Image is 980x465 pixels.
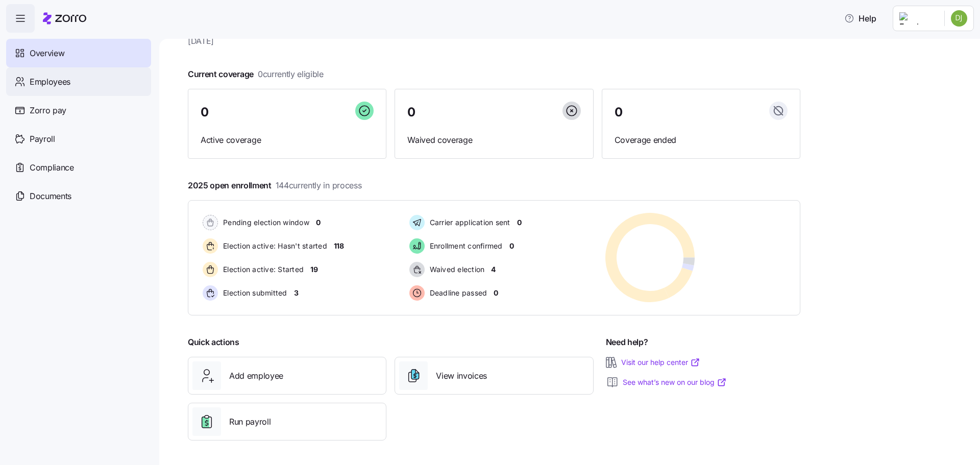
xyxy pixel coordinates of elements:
[615,134,788,146] span: Coverage ended
[220,264,304,275] span: Election active: Started
[188,68,324,81] span: Current coverage
[229,415,271,428] span: Run payroll
[220,241,327,251] span: Election active: Hasn't started
[606,336,648,349] span: Need help?
[951,10,967,27] img: ebbf617f566908890dfd872f8ec40b3c
[6,125,151,153] a: Payroll
[258,68,324,81] span: 0 currently eligible
[427,217,510,228] span: Carrier application sent
[623,377,727,387] a: See what’s new on our blog
[30,47,64,60] span: Overview
[276,179,362,192] span: 144 currently in process
[30,133,55,145] span: Payroll
[188,336,239,349] span: Quick actions
[407,134,580,146] span: Waived coverage
[310,264,317,275] span: 19
[188,179,361,192] span: 2025 open enrollment
[201,106,209,118] span: 0
[427,288,487,298] span: Deadline passed
[615,106,623,118] span: 0
[30,104,66,117] span: Zorro pay
[220,217,309,228] span: Pending election window
[229,370,283,382] span: Add employee
[844,12,876,25] span: Help
[334,241,344,251] span: 118
[621,357,700,368] a: Visit our help center
[6,182,151,210] a: Documents
[294,288,299,298] span: 3
[6,39,151,67] a: Overview
[201,134,374,146] span: Active coverage
[6,96,151,125] a: Zorro pay
[836,8,885,29] button: Help
[30,190,71,203] span: Documents
[427,241,503,251] span: Enrollment confirmed
[316,217,321,228] span: 0
[427,264,485,275] span: Waived election
[6,153,151,182] a: Compliance
[30,161,74,174] span: Compliance
[188,35,800,47] span: [DATE]
[30,76,70,88] span: Employees
[6,67,151,96] a: Employees
[509,241,514,251] span: 0
[491,264,496,275] span: 4
[517,217,522,228] span: 0
[899,12,936,25] img: Employer logo
[407,106,415,118] span: 0
[220,288,287,298] span: Election submitted
[494,288,498,298] span: 0
[436,370,487,382] span: View invoices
